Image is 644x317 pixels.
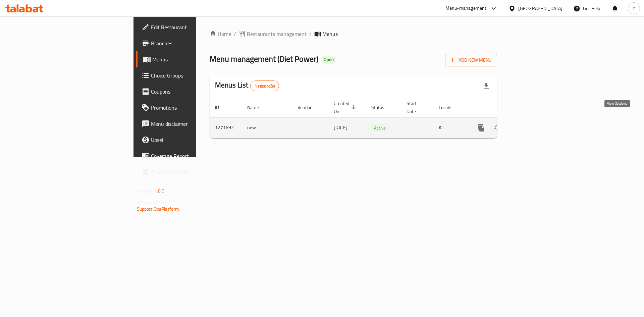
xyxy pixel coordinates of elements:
[151,152,236,160] span: Coverage Report
[633,5,635,12] span: Y
[309,30,312,38] li: /
[371,103,393,111] span: Status
[473,120,489,136] button: more
[137,187,153,195] span: Version:
[136,84,241,100] a: Coupons
[137,205,179,213] a: Support.OpsPlatform
[298,103,320,111] span: Vendor
[154,187,165,195] span: 1.0.0
[334,99,358,115] span: Created On
[151,136,236,144] span: Upsell
[136,67,241,84] a: Choice Groups
[468,97,543,118] th: Actions
[151,71,236,80] span: Choice Groups
[334,123,347,132] span: [DATE]
[136,164,241,180] a: Grocery Checklist
[151,120,236,128] span: Menu disclaimer
[401,117,433,138] td: -
[151,23,236,31] span: Edit Restaurant
[433,117,468,138] td: All
[136,100,241,116] a: Promotions
[518,5,562,12] div: [GEOGRAPHIC_DATA]
[210,30,497,38] nav: breadcrumb
[151,168,236,176] span: Grocery Checklist
[445,54,497,66] button: Add New Menu
[407,99,425,115] span: Start Date
[215,80,279,91] h2: Menus List
[321,56,336,64] div: Open
[478,78,494,94] div: Export file
[136,132,241,148] a: Upsell
[239,30,307,38] a: Restaurants management
[251,83,279,89] span: 1 record(s)
[151,88,236,96] span: Coupons
[151,39,236,47] span: Branches
[321,57,336,62] span: Open
[445,4,487,12] div: Menu-management
[136,35,241,51] a: Branches
[210,51,318,66] span: Menu management ( Diet Power )
[210,97,543,138] table: enhanced table
[371,124,388,132] div: Active
[151,104,236,112] span: Promotions
[136,116,241,132] a: Menu disclaimer
[242,117,292,138] td: new
[371,124,388,132] span: Active
[136,19,241,35] a: Edit Restaurant
[250,81,279,91] div: Total records count
[137,198,168,207] span: Get support on:
[322,30,338,38] span: Menus
[136,148,241,164] a: Coverage Report
[450,56,492,64] span: Add New Menu
[152,55,236,63] span: Menus
[439,103,460,111] span: Locale
[247,30,307,38] span: Restaurants management
[247,103,268,111] span: Name
[136,51,241,67] a: Menus
[215,103,228,111] span: ID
